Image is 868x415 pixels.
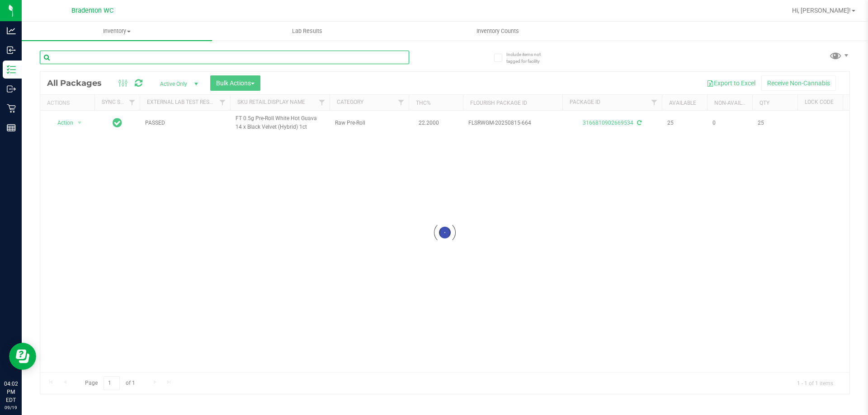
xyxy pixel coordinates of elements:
span: Lab Results [280,27,335,35]
inline-svg: Outbound [7,84,16,93]
span: Inventory [22,27,212,35]
inline-svg: Inbound [7,46,16,55]
inline-svg: Inventory [7,65,16,74]
inline-svg: Retail [7,104,16,113]
span: Bradenton WC [71,7,113,14]
inline-svg: Reports [7,123,16,132]
p: 09/19 [4,404,18,411]
span: Include items not tagged for facility [506,51,552,65]
iframe: Resource center [9,343,36,370]
a: Inventory Counts [402,22,593,41]
span: Hi, [PERSON_NAME]! [792,7,851,14]
inline-svg: Analytics [7,26,16,35]
span: Inventory Counts [464,27,531,35]
a: Inventory [22,22,212,41]
a: Lab Results [212,22,402,41]
input: Search Package ID, Item Name, SKU, Lot or Part Number... [40,51,409,64]
p: 04:02 PM EDT [4,380,18,404]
